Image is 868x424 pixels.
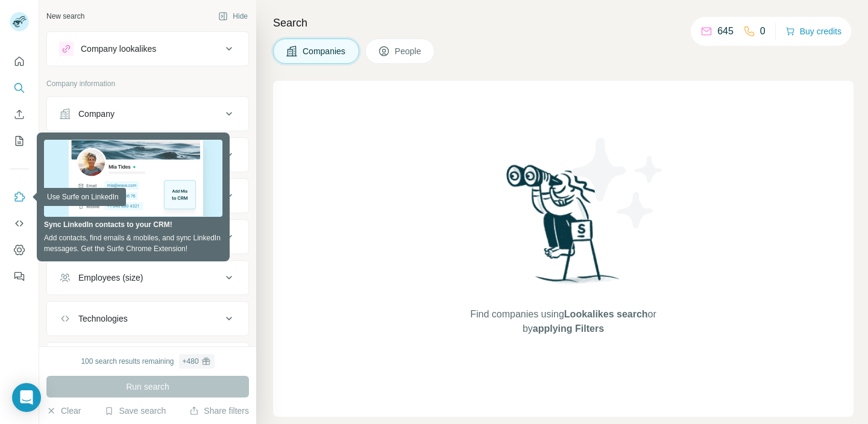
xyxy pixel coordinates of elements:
[183,356,199,367] div: + 480
[10,266,29,287] button: Feedback
[78,108,115,120] div: Company
[78,313,128,325] div: Technologies
[10,12,29,31] img: Avatar
[47,263,248,292] button: Employees (size)
[395,45,423,57] span: People
[81,43,156,55] div: Company lookalikes
[10,51,29,72] button: Quick start
[564,309,648,319] span: Lookalikes search
[303,45,347,57] span: Companies
[81,354,214,369] div: 100 search results remaining
[10,239,29,261] button: Dashboard
[47,222,248,251] button: Annual revenue ($)
[273,14,854,31] h4: Search
[717,24,734,39] p: 645
[47,181,248,210] button: HQ location
[47,140,248,169] button: Industry
[78,190,122,202] div: HQ location
[10,213,29,234] button: Use Surfe API
[760,24,766,39] p: 0
[78,231,150,243] div: Annual revenue ($)
[467,307,659,336] span: Find companies using or by
[47,345,248,374] button: Keywords
[533,323,604,334] span: applying Filters
[47,99,248,128] button: Company
[10,186,29,208] button: Use Surfe on LinkedIn
[104,405,166,417] button: Save search
[46,11,84,22] div: New search
[501,161,626,296] img: Surfe Illustration - Woman searching with binoculars
[10,104,29,125] button: Enrich CSV
[78,272,143,284] div: Employees (size)
[47,304,248,333] button: Technologies
[47,34,248,63] button: Company lookalikes
[46,78,249,89] p: Company information
[210,7,256,25] button: Hide
[12,383,41,412] div: Open Intercom Messenger
[10,130,29,152] button: My lists
[10,77,29,99] button: Search
[78,149,108,161] div: Industry
[189,405,249,417] button: Share filters
[564,129,672,237] img: Surfe Illustration - Stars
[46,405,81,417] button: Clear
[785,23,841,40] button: Buy credits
